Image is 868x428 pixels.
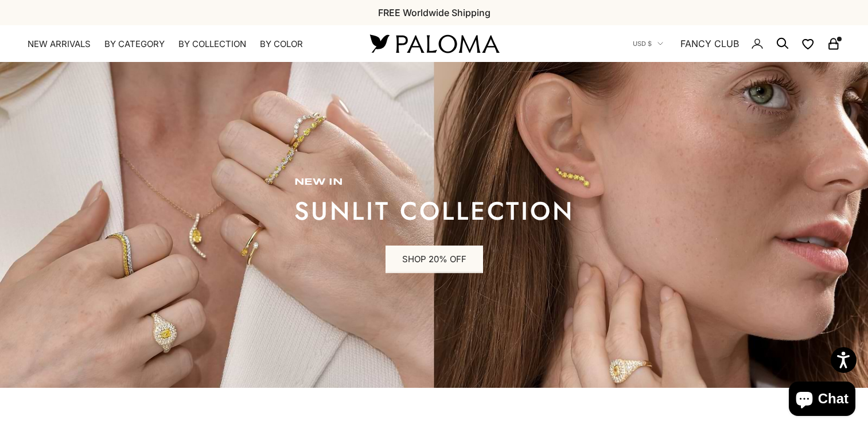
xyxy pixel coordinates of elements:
[378,5,491,20] p: FREE Worldwide Shipping
[633,38,663,49] button: USD $
[386,246,483,273] a: SHOP 20% OFF
[260,38,303,50] summary: By Color
[104,38,165,50] summary: By Category
[294,200,574,223] p: sunlit collection
[785,382,859,419] inbox-online-store-chat: Shopify online store chat
[633,25,840,62] nav: Secondary navigation
[28,38,342,50] nav: Primary navigation
[178,38,246,50] summary: By Collection
[633,38,652,49] span: USD $
[28,38,91,50] a: NEW ARRIVALS
[294,177,574,188] p: new in
[680,36,739,51] a: FANCY CLUB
